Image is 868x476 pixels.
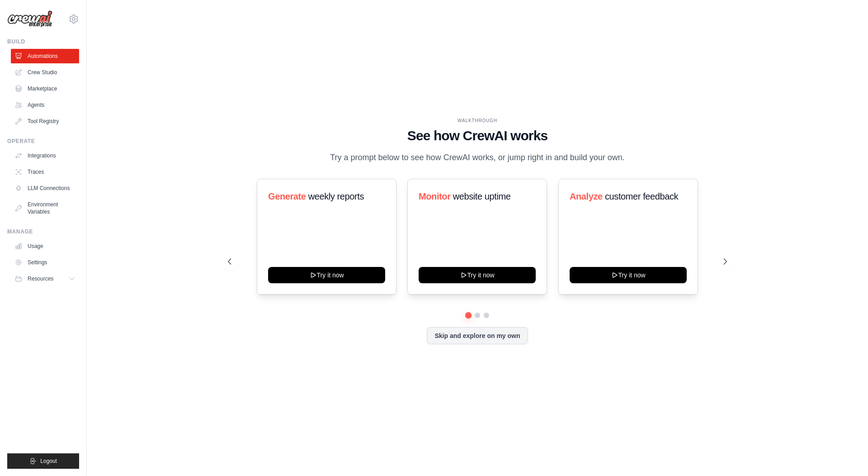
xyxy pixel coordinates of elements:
[11,181,79,195] a: LLM Connections
[228,117,727,124] div: WALKTHROUGH
[11,81,79,96] a: Marketplace
[7,228,79,235] div: Manage
[570,191,603,201] span: Analyze
[40,457,57,465] span: Logout
[570,267,687,283] button: Try it now
[453,191,511,201] span: website uptime
[11,65,79,80] a: Crew Studio
[11,49,79,63] a: Automations
[11,165,79,179] a: Traces
[228,128,727,144] h1: See how CrewAI works
[7,138,79,145] div: Operate
[419,267,536,283] button: Try it now
[419,191,451,201] span: Monitor
[268,267,385,283] button: Try it now
[325,151,629,164] p: Try a prompt below to see how CrewAI works, or jump right in and build your own.
[11,239,79,253] a: Usage
[7,10,52,28] img: Logo
[427,327,528,344] button: Skip and explore on my own
[7,38,79,45] div: Build
[28,275,53,282] span: Resources
[268,191,306,201] span: Generate
[605,191,678,201] span: customer feedback
[11,271,79,286] button: Resources
[11,114,79,129] a: Tool Registry
[11,98,79,112] a: Agents
[11,197,79,219] a: Environment Variables
[11,255,79,270] a: Settings
[7,453,79,469] button: Logout
[308,191,364,201] span: weekly reports
[11,148,79,163] a: Integrations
